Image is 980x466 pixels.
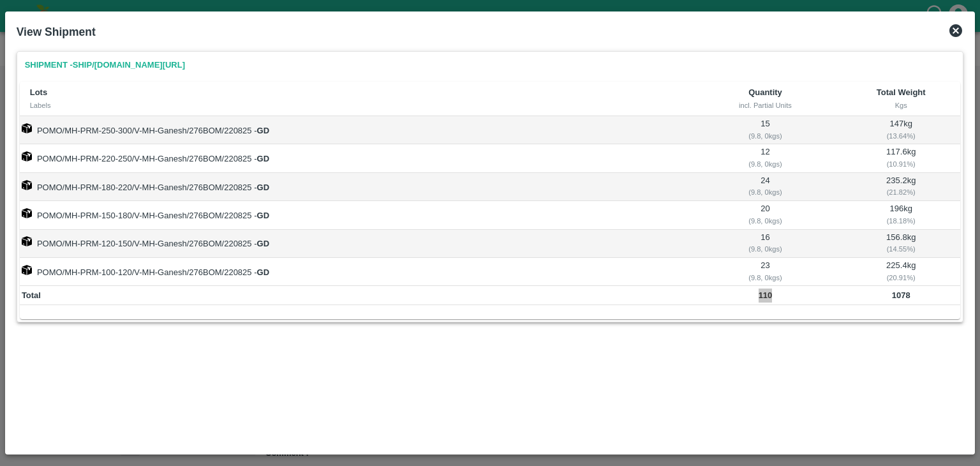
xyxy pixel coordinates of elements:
[22,123,32,133] img: box
[691,130,840,142] div: ( 9.8, 0 kgs)
[691,215,840,227] div: ( 9.8, 0 kgs)
[843,272,958,283] div: ( 20.91 %)
[842,116,960,144] td: 147 kg
[22,180,32,190] img: box
[699,100,831,111] div: incl. Partial Units
[843,158,958,170] div: ( 10.91 %)
[842,201,960,229] td: 196 kg
[20,116,689,144] td: POMO/MH-PRM-250-300/V-MH-Ganesh/276BOM/220825 -
[842,258,960,286] td: 225.4 kg
[689,230,842,258] td: 16
[30,87,47,97] b: Lots
[852,100,950,111] div: Kgs
[689,201,842,229] td: 20
[748,87,782,97] b: Quantity
[257,126,270,135] strong: GD
[689,173,842,201] td: 24
[257,239,270,248] strong: GD
[257,267,270,277] strong: GD
[691,243,840,255] div: ( 9.8, 0 kgs)
[30,100,679,111] div: Labels
[691,272,840,283] div: ( 9.8, 0 kgs)
[257,183,270,192] strong: GD
[689,116,842,144] td: 15
[842,144,960,172] td: 117.6 kg
[22,151,32,162] img: box
[20,258,689,286] td: POMO/MH-PRM-100-120/V-MH-Ganesh/276BOM/220825 -
[843,215,958,227] div: ( 18.18 %)
[22,208,32,218] img: box
[691,186,840,198] div: ( 9.8, 0 kgs)
[842,173,960,201] td: 235.2 kg
[22,290,41,300] b: Total
[17,26,96,38] b: View Shipment
[843,243,958,255] div: ( 14.55 %)
[257,211,270,220] strong: GD
[20,230,689,258] td: POMO/MH-PRM-120-150/V-MH-Ganesh/276BOM/220825 -
[892,290,910,300] b: 1078
[759,290,773,300] b: 110
[689,144,842,172] td: 12
[691,158,840,170] div: ( 9.8, 0 kgs)
[257,154,270,163] strong: GD
[20,144,689,172] td: POMO/MH-PRM-220-250/V-MH-Ganesh/276BOM/220825 -
[20,201,689,229] td: POMO/MH-PRM-150-180/V-MH-Ganesh/276BOM/220825 -
[20,173,689,201] td: POMO/MH-PRM-180-220/V-MH-Ganesh/276BOM/220825 -
[842,230,960,258] td: 156.8 kg
[22,236,32,246] img: box
[843,186,958,198] div: ( 21.82 %)
[20,54,190,77] a: Shipment -SHIP/[DOMAIN_NAME][URL]
[843,130,958,142] div: ( 13.64 %)
[877,87,926,97] b: Total Weight
[689,258,842,286] td: 23
[22,265,32,275] img: box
